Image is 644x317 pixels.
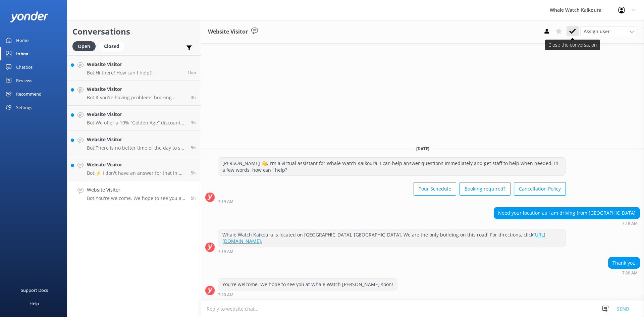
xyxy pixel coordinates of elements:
[87,186,186,194] h4: Website Visitor
[218,293,233,297] strong: 7:20 AM
[87,145,186,151] p: Bot: There is no better time of the day to see whales; they can be seen all year round.
[67,181,201,206] a: Website VisitorBot:You're welcome. We hope to see you at Whale Watch [PERSON_NAME] soon!5h
[494,207,640,219] div: Need your location as I am driving from [GEOGRAPHIC_DATA]
[622,221,638,225] strong: 7:19 AM
[67,106,201,131] a: Website VisitorBot:We offer a 10% “Golden Age” discount for passengers over 65. The discount appl...
[584,28,610,35] span: Assign user
[191,170,196,176] span: Sep 15 2025 07:57am (UTC +12:00) Pacific/Auckland
[72,42,99,50] a: Open
[72,41,96,51] div: Open
[208,28,248,36] h3: Website Visitor
[67,81,201,106] a: Website VisitorBot:If you’re having problems booking online, please email your request to [EMAIL_...
[67,131,201,156] a: Website VisitorBot:There is no better time of the day to see whales; they can be seen all year ro...
[16,34,29,47] div: Home
[218,250,233,254] strong: 7:19 AM
[608,270,640,275] div: Sep 15 2025 07:20am (UTC +12:00) Pacific/Auckland
[191,195,196,201] span: Sep 15 2025 07:20am (UTC +12:00) Pacific/Auckland
[622,271,638,275] strong: 7:20 AM
[30,297,39,310] div: Help
[218,279,397,290] div: You're welcome. We hope to see you at Whale Watch [PERSON_NAME] soon!
[87,95,186,101] p: Bot: If you’re having problems booking online, please email your request to [EMAIL_ADDRESS][DOMAI...
[87,161,186,168] h4: Website Visitor
[412,146,433,152] span: [DATE]
[460,182,511,196] button: Booking required?
[414,182,456,196] button: Tour Schedule
[494,221,640,225] div: Sep 15 2025 07:19am (UTC +12:00) Pacific/Auckland
[16,87,42,101] div: Recommend
[99,42,128,50] a: Closed
[222,231,545,245] a: [URL][DOMAIN_NAME].
[580,26,637,37] div: Assign User
[218,199,566,204] div: Sep 15 2025 07:19am (UTC +12:00) Pacific/Auckland
[10,11,49,22] img: yonder-white-logo.png
[191,120,196,125] span: Sep 15 2025 10:01am (UTC +12:00) Pacific/Auckland
[218,249,566,254] div: Sep 15 2025 07:19am (UTC +12:00) Pacific/Auckland
[16,74,32,87] div: Reviews
[191,95,196,100] span: Sep 15 2025 10:11am (UTC +12:00) Pacific/Auckland
[87,136,186,143] h4: Website Visitor
[218,292,397,297] div: Sep 15 2025 07:20am (UTC +12:00) Pacific/Auckland
[87,70,152,76] p: Bot: Hi there! How can I help?
[187,69,196,75] span: Sep 15 2025 01:01pm (UTC +12:00) Pacific/Auckland
[72,25,196,38] h2: Conversations
[87,120,186,126] p: Bot: We offer a 10% “Golden Age” discount for passengers over 65. The discount applies to the car...
[87,170,186,176] p: Bot: ⚡ I don't have an answer for that in my knowledge base. Please try and rephrase your questio...
[218,229,566,247] div: Whale Watch Kaikoura is located on [GEOGRAPHIC_DATA], [GEOGRAPHIC_DATA]. We are the only building...
[16,60,33,74] div: Chatbot
[21,283,48,297] div: Support Docs
[99,41,124,51] div: Closed
[87,195,186,201] p: Bot: You're welcome. We hope to see you at Whale Watch [PERSON_NAME] soon!
[87,111,186,118] h4: Website Visitor
[191,145,196,151] span: Sep 15 2025 08:02am (UTC +12:00) Pacific/Auckland
[67,55,201,81] a: Website VisitorBot:Hi there! How can I help?16m
[16,47,29,60] div: Inbox
[514,182,566,196] button: Cancellation Policy
[67,156,201,181] a: Website VisitorBot:⚡ I don't have an answer for that in my knowledge base. Please try and rephras...
[608,257,640,269] div: Thank you
[16,101,32,114] div: Settings
[218,200,233,204] strong: 7:19 AM
[87,61,152,68] h4: Website Visitor
[87,86,186,93] h4: Website Visitor
[218,158,566,175] div: [PERSON_NAME] 👋, I'm a virtual assistant for Whale Watch Kaikoura. I can help answer questions im...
